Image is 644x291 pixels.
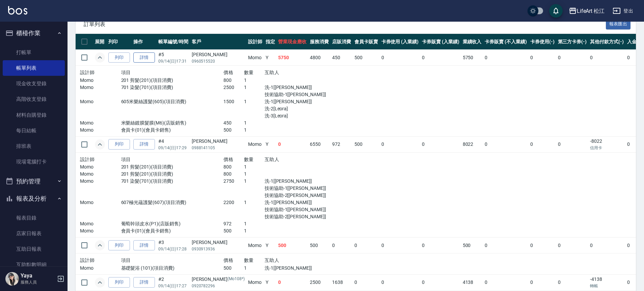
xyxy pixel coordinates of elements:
[223,98,244,105] p: 1500
[3,45,65,60] a: 打帳單
[265,70,279,75] span: 互助人
[95,277,105,288] button: expand row
[276,50,308,66] td: 5750
[190,34,246,50] th: 客戶
[80,163,121,171] p: Momo
[223,199,244,206] p: 2200
[246,50,264,66] td: Momo
[3,24,65,42] button: 櫃檯作業
[80,220,121,227] p: Momo
[606,21,631,27] a: 報表匯出
[108,277,130,288] button: 列印
[192,283,245,289] p: 0920782296
[158,58,188,64] p: 09/14 (日) 17:31
[108,240,130,251] button: 列印
[461,34,483,50] th: 業績收入
[121,265,224,272] p: 基礎髮浴 (101)(項目消費)
[192,51,245,58] div: [PERSON_NAME]
[3,226,65,241] a: 店家日報表
[244,98,265,105] p: 1
[380,238,421,253] td: 0
[566,4,608,18] button: LifeArt 松江
[121,178,224,185] p: 701 染髮(701)(項目消費)
[223,84,244,91] p: 2500
[80,70,95,75] span: 設計師
[420,50,461,66] td: 0
[223,220,244,227] p: 972
[353,274,380,290] td: 0
[420,238,461,253] td: 0
[3,91,65,107] a: 高階收支登錄
[353,34,380,50] th: 會員卡販賣
[3,257,65,272] a: 互助點數明細
[227,276,245,283] p: (Mo108*)
[308,136,330,152] td: 6550
[265,98,326,105] p: 洗-1[[PERSON_NAME]]
[121,119,224,127] p: 米樂絲鍍膜髮膜(M6)(店販銷售)
[420,136,461,152] td: 0
[276,238,308,253] td: 500
[121,171,224,178] p: 201 剪髮(201)(項目消費)
[244,227,265,234] p: 1
[588,50,625,66] td: 0
[244,157,254,162] span: 數量
[121,220,224,227] p: 葡萄幹頭皮水(P1)(店販銷售)
[223,163,244,171] p: 800
[588,136,625,152] td: -8022
[265,192,326,199] p: 技術協助-2[[PERSON_NAME]]
[264,34,277,50] th: 指定
[80,199,121,206] p: Momo
[556,34,589,50] th: 第三方卡券(-)
[3,123,65,138] a: 每日結帳
[606,19,631,29] button: 報表匯出
[121,84,224,91] p: 701 染髮(701)(項目消費)
[461,50,483,66] td: 5750
[223,157,233,162] span: 價格
[264,50,277,66] td: Y
[80,157,95,162] span: 設計師
[192,246,245,252] p: 0930913936
[192,145,245,151] p: 0988141105
[3,173,65,190] button: 預約管理
[121,163,224,171] p: 201 剪髮(201)(項目消費)
[308,238,330,253] td: 500
[353,50,380,66] td: 500
[265,258,279,263] span: 互助人
[3,60,65,76] a: 帳單列表
[157,50,190,66] td: #5
[223,70,233,75] span: 價格
[244,163,265,171] p: 1
[380,50,421,66] td: 0
[265,105,326,112] p: 洗-2[Leora]
[121,98,224,105] p: 605米樂絲護髮(605)(項目消費)
[244,171,265,178] p: 1
[223,227,244,234] p: 500
[108,52,130,63] button: 列印
[380,34,421,50] th: 卡券使用 (入業績)
[246,136,264,152] td: Momo
[80,265,121,272] p: Momo
[308,34,330,50] th: 服務消費
[556,50,589,66] td: 0
[8,6,27,15] img: Logo
[80,171,121,178] p: Momo
[80,127,121,134] p: Momo
[264,136,277,152] td: Y
[308,274,330,290] td: 2500
[244,127,265,134] p: 1
[121,70,131,75] span: 項目
[483,34,528,50] th: 卡券販賣 (不入業績)
[353,238,380,253] td: 0
[223,171,244,178] p: 800
[3,107,65,123] a: 材料自購登錄
[21,279,55,285] p: 服務人員
[265,206,326,213] p: 技術協助-1[[PERSON_NAME]]
[5,272,19,286] img: Person
[80,98,121,105] p: Momo
[556,274,589,290] td: 0
[223,178,244,185] p: 2750
[549,4,563,18] button: save
[246,274,264,290] td: Momo
[529,50,556,66] td: 0
[483,274,528,290] td: 0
